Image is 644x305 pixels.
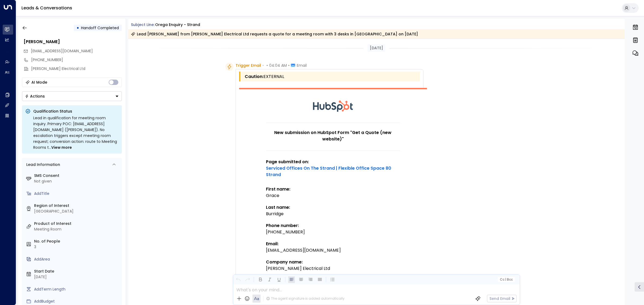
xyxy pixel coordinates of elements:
a: Leads & Conversations [21,5,72,11]
div: [PERSON_NAME] Electrical Ltd [31,66,122,72]
span: Trigger Email [236,63,261,68]
div: • [76,23,79,33]
span: 04:04 AM [269,63,287,68]
strong: Last name: [266,204,290,210]
span: | [505,278,506,281]
span: • [262,63,264,68]
span: Cc Bcc [500,278,513,281]
strong: First name: [266,186,290,192]
strong: Email: [266,241,279,247]
span: [EMAIL_ADDRESS][DOMAIN_NAME] [31,48,93,54]
div: Button group with a nested menu [22,91,122,101]
a: Serviced Offices On The Strand | Flexible Office Space 80 Strand [266,165,400,178]
div: [PERSON_NAME] [24,39,122,45]
div: 3 [34,244,120,250]
button: Cc|Bcc [497,277,515,282]
div: Not given [34,178,120,184]
div: AddBudget [34,299,120,304]
span: View more [51,144,72,150]
div: [DATE] [34,274,120,280]
div: The agent signature is added automatically [266,296,345,301]
strong: Phone number: [266,222,299,229]
span: Caution: [245,73,264,80]
label: Start Date [34,269,120,274]
strong: Company name: [266,259,303,265]
div: Burridge [266,211,400,217]
div: AI Mode [31,80,47,85]
button: Actions [22,91,122,101]
label: No. of People [34,239,120,244]
div: [DATE] [368,44,385,52]
div: [EMAIL_ADDRESS][DOMAIN_NAME] [266,247,400,254]
div: [PERSON_NAME] Electrical Ltd [266,265,400,272]
h1: New submission on HubSpot Form "Get a Quote (new website)" [266,129,400,142]
strong: Page submitted on: [266,159,400,178]
div: Orega Enquiry - Strand [155,22,200,28]
button: Redo [244,276,251,283]
div: Grace [266,192,400,199]
span: Subject Line: [131,22,155,27]
div: Lead [PERSON_NAME] from [PERSON_NAME] Electrical Ltd requests a quote for a meeting room with 3 d... [131,31,418,37]
div: Actions [25,94,45,99]
span: Email [297,63,307,68]
label: Product of Interest [34,221,120,226]
p: Qualification Status [33,109,119,114]
div: [PHONE_NUMBER] [31,57,122,63]
button: Undo [235,276,241,283]
div: Lead Information [24,162,60,168]
div: AddArea [34,256,120,262]
span: • [288,63,290,68]
div: AddTerm Length [34,287,120,292]
div: EXTERNAL [245,73,418,80]
div: Meeting Room [34,226,120,232]
span: Handoff Completed [81,25,119,31]
div: AddTitle [34,191,120,196]
div: [PHONE_NUMBER] [266,229,400,235]
div: Lead in qualification for meeting room inquiry. Primary POC: [EMAIL_ADDRESS][DOMAIN_NAME] ([PERSO... [33,115,119,150]
img: HubSpot [313,89,353,122]
label: Region of Interest [34,203,120,209]
span: grace@abe-limited.co.uk [31,48,93,54]
div: [GEOGRAPHIC_DATA] [34,209,120,214]
label: SMS Consent [34,173,120,178]
span: • [266,63,268,68]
